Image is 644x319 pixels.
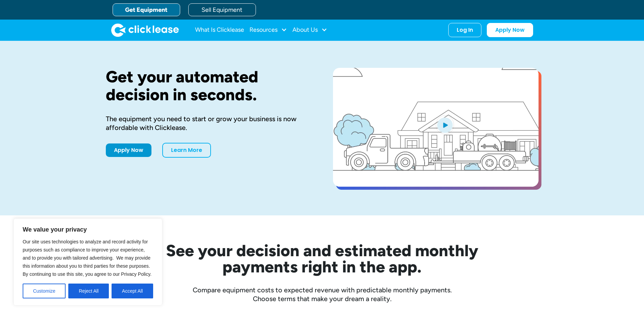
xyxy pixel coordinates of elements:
a: Learn More [162,143,211,158]
a: Apply Now [487,23,533,37]
a: What Is Clicklease [195,23,244,37]
h1: Get your automated decision in seconds. [106,68,311,104]
div: Log In [457,27,473,33]
div: Resources [249,23,287,37]
a: Apply Now [106,143,151,157]
div: The equipment you need to start or grow your business is now affordable with Clicklease. [106,114,311,132]
div: About Us [292,23,327,37]
h2: See your decision and estimated monthly payments right in the app. [133,242,511,275]
a: open lightbox [333,68,539,187]
div: Compare equipment costs to expected revenue with predictable monthly payments. Choose terms that ... [106,286,539,303]
p: We value your privacy [23,225,153,234]
button: Accept All [112,284,153,298]
a: Sell Equipment [188,3,256,16]
div: We value your privacy [14,218,162,305]
button: Customize [23,284,66,298]
a: Get Equipment [113,3,180,16]
img: Blue play button logo on a light blue circular background [436,115,454,134]
img: Clicklease logo [111,23,179,37]
button: Reject All [68,284,109,298]
a: home [111,23,179,37]
span: Our site uses technologies to analyze and record activity for purposes such as compliance to impr... [23,239,151,277]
